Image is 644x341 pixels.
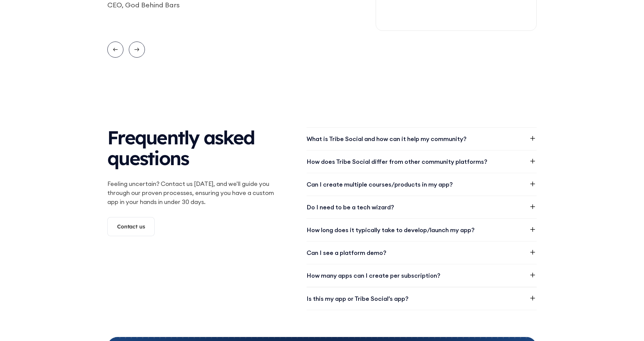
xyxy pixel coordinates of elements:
div: Can I see a platform demo? [307,248,386,257]
div: Can I create multiple courses/products in my app? [307,180,453,189]
a: Next slide [129,42,145,58]
div: What is Tribe Social and how can it help my community? [307,134,467,143]
div: How does Tribe Social differ from other community platforms? [307,157,487,166]
a: Contact us [107,217,155,236]
a: Previous slide [107,42,123,58]
div: How many apps can I create per subscription? [307,271,440,280]
p: Feeling uncertain? Contact us [DATE], and we'll guide you through our proven processes, ensuring ... [107,179,280,206]
div: Do I need to be a tech wizard? [307,203,394,212]
div: How long does it typically take to develop/launch my app? [307,225,475,234]
div: Is this my app or Tribe Social’s app? [307,294,409,303]
h2: Frequently asked questions [107,127,280,168]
